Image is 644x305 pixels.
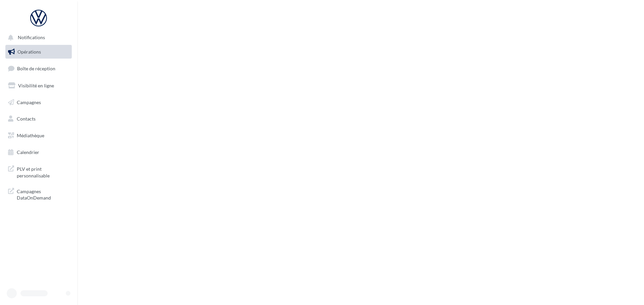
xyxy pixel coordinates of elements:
a: Campagnes DataOnDemand [4,184,73,204]
a: Visibilité en ligne [4,79,73,93]
span: Notifications [18,35,45,41]
a: Boîte de réception [4,61,73,76]
span: Contacts [17,116,36,122]
span: Boîte de réception [17,66,55,71]
a: Calendrier [4,145,73,159]
span: Campagnes DataOnDemand [17,187,69,201]
a: Campagnes [4,95,73,109]
span: PLV et print personnalisable [17,164,69,179]
span: Visibilité en ligne [18,83,54,88]
a: PLV et print personnalisable [4,162,73,181]
span: Calendrier [17,149,39,155]
a: Contacts [4,112,73,126]
a: Médiathèque [4,129,73,143]
span: Médiathèque [17,133,44,138]
a: Opérations [4,45,73,59]
span: Opérations [17,49,41,55]
span: Campagnes [17,99,41,105]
